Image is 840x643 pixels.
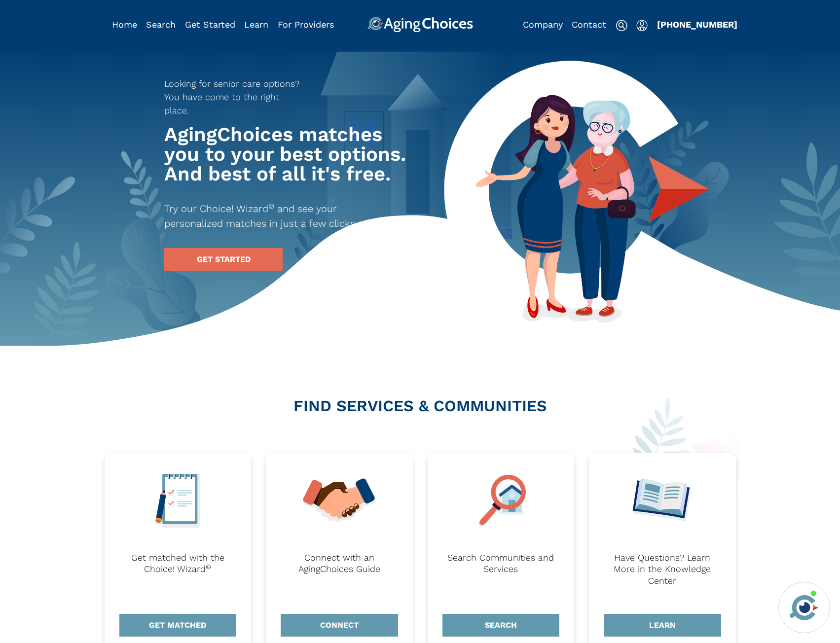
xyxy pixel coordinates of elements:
[604,614,721,637] a: LEARN
[442,552,560,587] div: Search Communities and Services
[303,478,376,523] img: Hands
[572,19,606,30] a: Contact
[631,478,694,523] img: Book
[472,473,530,528] img: Search
[164,248,283,271] a: GET STARTED
[367,17,473,33] img: AgingChoices
[268,202,274,211] sup: ©
[164,125,411,184] h1: AgingChoices matches you to your best options. And best of all it's free.
[657,19,737,30] a: [PHONE_NUMBER]
[281,552,398,587] div: Connect with an AgingChoices Guide
[185,19,235,30] a: Get Started
[146,17,176,33] div: Popover trigger
[636,20,648,32] img: user-icon.svg
[278,19,334,30] a: For Providers
[155,473,200,528] img: Notebook
[523,19,563,30] a: Company
[787,591,821,624] img: avatar
[636,17,648,33] div: Popover trigger
[119,552,237,587] div: Get matched with the Choice! Wizard
[206,563,211,571] sup: ©
[281,614,398,637] a: CONNECT
[442,614,560,637] a: SEARCH
[112,19,137,30] a: Home
[105,398,736,414] h2: FIND SERVICES & COMMUNITIES
[164,201,393,231] p: Try our Choice! Wizard and see your personalized matches in just a few clicks.
[604,552,721,587] div: Have Questions? Learn More in the Knowledge Center
[146,19,176,30] a: Search
[616,20,627,32] img: search-icon.svg
[164,77,306,117] p: Looking for senior care options? You have come to the right place.
[244,19,268,30] a: Learn
[119,614,237,637] a: GET MATCHED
